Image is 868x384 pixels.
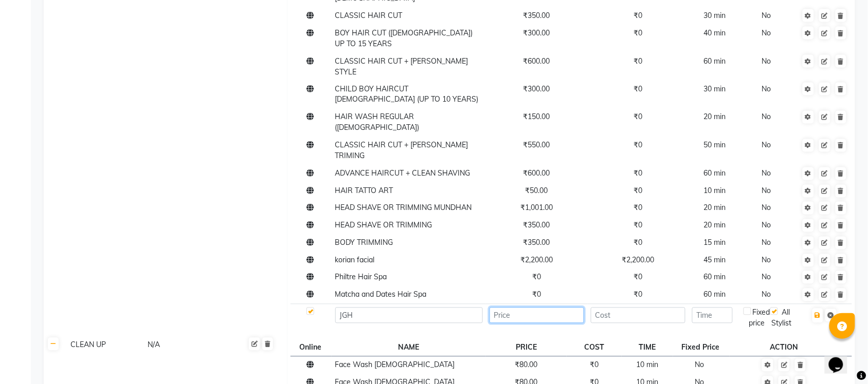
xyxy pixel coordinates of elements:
span: BOY HAIR CUT ([DEMOGRAPHIC_DATA]) UP TO 15 YEARS [335,28,473,48]
th: ACTION [730,339,838,356]
span: HEAD SHAVE OR TRIMMING [335,221,432,230]
span: ₹0 [590,360,599,370]
span: Philtre Hair Spa [335,273,387,282]
span: No [762,56,771,66]
span: 20 min [703,203,726,213]
span: 30 min [703,11,726,20]
span: No [762,290,771,299]
span: ₹350.00 [523,221,550,230]
span: ₹0 [532,290,541,299]
span: ₹300.00 [523,28,550,37]
span: No [762,141,771,150]
span: ₹0 [634,11,643,20]
span: ₹600.00 [523,169,550,178]
span: 50 min [703,141,726,150]
span: ₹0 [634,221,643,230]
span: ₹0 [634,203,643,213]
input: Price [490,308,584,323]
span: 60 min [703,273,726,282]
span: ₹550.00 [523,141,550,150]
span: HAIR TATTO ART [335,186,393,196]
span: No [762,84,771,93]
span: HEAD SHAVE OR TRIMMING MUNDHAN [335,203,472,213]
span: No [762,169,771,178]
th: Online [291,339,332,356]
span: 60 min [703,56,726,66]
span: ₹1,001.00 [520,203,553,213]
span: CLASSIC HAIR CUT + [PERSON_NAME] TRIMING [335,141,468,161]
span: No [762,273,771,282]
span: No [762,186,771,196]
span: No [762,238,771,247]
span: ₹0 [634,290,643,299]
span: CLASSIC HAIR CUT + [PERSON_NAME] STYLE [335,56,468,76]
span: No [695,360,704,370]
th: COST [567,339,622,356]
span: ₹350.00 [523,11,550,20]
span: ₹2,200.00 [520,256,553,265]
span: ₹0 [634,84,643,93]
span: No [762,11,771,20]
span: ₹0 [634,112,643,122]
span: 10 min [703,186,726,196]
span: Matcha and Dates Hair Spa [335,290,427,299]
span: ₹0 [634,186,643,196]
th: NAME [332,339,486,356]
span: ₹0 [634,169,643,178]
span: ₹150.00 [523,112,550,122]
span: ₹600.00 [523,56,550,66]
span: 15 min [703,238,726,247]
div: CLEAN UP [66,339,142,352]
span: Face Wash [DEMOGRAPHIC_DATA] [335,360,455,370]
span: HAIR WASH REGULAR ([DEMOGRAPHIC_DATA]) [335,112,420,132]
input: Time [692,308,733,323]
span: ₹0 [634,141,643,150]
span: 40 min [703,28,726,37]
span: ₹0 [532,273,541,282]
span: CLASSIC HAIR CUT [335,11,403,20]
span: ₹300.00 [523,84,550,93]
span: No [762,256,771,265]
span: ADVANCE HAIRCUT + CLEAN SHAVING [335,169,471,178]
span: 45 min [703,256,726,265]
span: ₹80.00 [515,360,538,370]
span: ₹350.00 [523,238,550,247]
input: Cost [591,308,685,323]
span: CHILD BOY HAIRCUT [DEMOGRAPHIC_DATA] (UP TO 10 YEARS) [335,84,479,104]
th: Fixed Price [673,339,730,356]
span: ₹0 [634,238,643,247]
span: BODY TRIMMING [335,238,393,247]
div: Fixed price [744,308,770,329]
th: PRICE [486,339,567,356]
input: Service [335,308,483,323]
div: All Stylist [770,308,794,329]
span: No [762,28,771,37]
span: 60 min [703,169,726,178]
span: 30 min [703,84,726,93]
iframe: chat widget [825,343,858,374]
span: 20 min [703,221,726,230]
span: korian facial [335,256,375,265]
span: No [762,203,771,213]
span: 20 min [703,112,726,122]
span: ₹0 [634,56,643,66]
div: N/A [147,339,223,352]
span: ₹50.00 [526,186,548,196]
span: No [762,112,771,122]
span: 60 min [703,290,726,299]
span: ₹0 [634,273,643,282]
span: ₹0 [634,28,643,37]
span: 10 min [637,360,659,370]
th: TIME [622,339,673,356]
span: No [762,221,771,230]
span: ₹2,200.00 [622,256,655,265]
